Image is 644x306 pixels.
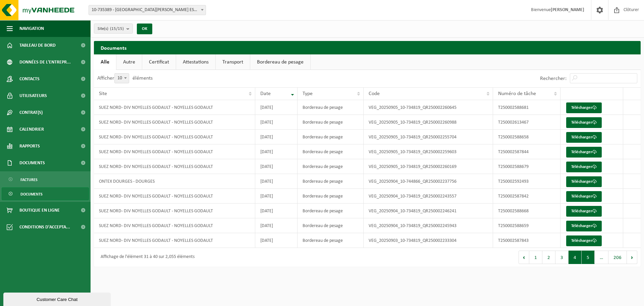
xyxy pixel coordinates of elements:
td: Bordereau de pesage [298,174,364,189]
span: Données de l'entrepr... [19,54,71,71]
td: VEG_20250905_10-734819_QR250002255704 [364,130,493,144]
span: 10 [115,74,129,83]
a: Télécharger [566,206,602,217]
a: Télécharger [566,191,602,202]
td: [DATE] [255,144,298,159]
span: 10 [114,73,129,83]
label: Rechercher: [540,76,567,81]
td: VEG_20250904_10-744866_QR250002237756 [364,174,493,189]
a: Factures [2,173,89,186]
td: Bordereau de pesage [298,144,364,159]
span: Documents [19,155,45,171]
td: VEG_20250905_10-734819_QR250002260645 [364,100,493,115]
button: 3 [555,251,569,264]
td: [DATE] [255,233,298,248]
td: VEG_20250905_10-734819_QR250002260988 [364,115,493,130]
td: ONTEX DOURGES - DOURGES [94,174,255,189]
td: Bordereau de pesage [298,189,364,204]
h2: Documents [94,41,641,54]
a: Télécharger [566,132,602,143]
td: T250002588658 [493,130,560,144]
span: Navigation [19,20,44,37]
td: Bordereau de pesage [298,204,364,218]
td: [DATE] [255,115,298,130]
td: T250002587844 [493,144,560,159]
td: SUEZ NORD- DIV NOYELLES GODAULT - NOYELLES GODAULT [94,204,255,218]
a: Télécharger [566,102,602,113]
a: Télécharger [566,117,602,128]
td: T250002613467 [493,115,560,130]
iframe: chat widget [3,291,112,306]
button: Previous [519,251,529,264]
td: VEG_20250905_10-734819_QR250002260169 [364,159,493,174]
span: Documents [20,188,43,201]
td: T250002588659 [493,218,560,233]
a: Télécharger [566,147,602,158]
div: Affichage de l'élément 31 à 40 sur 2,055 éléments [97,251,195,263]
a: Télécharger [566,176,602,187]
td: VEG_20250904_10-734819_QR250002245943 [364,218,493,233]
span: Contacts [19,71,40,87]
td: Bordereau de pesage [298,233,364,248]
span: Utilisateurs [19,87,47,104]
span: Factures [20,173,38,186]
a: Télécharger [566,221,602,231]
td: T250002592493 [493,174,560,189]
td: T250002587842 [493,189,560,204]
a: Alle [94,54,116,70]
span: Conditions d'accepta... [19,219,70,235]
span: Code [369,91,380,96]
td: VEG_20250905_10-734819_QR250002259603 [364,144,493,159]
td: VEG_20250903_10-734819_QR250002233304 [364,233,493,248]
a: Attestations [176,54,215,70]
button: 206 [608,251,627,264]
button: 5 [582,251,595,264]
td: SUEZ NORD- DIV NOYELLES GODAULT - NOYELLES GODAULT [94,159,255,174]
a: Certificat [142,54,176,70]
strong: [PERSON_NAME] [551,7,584,12]
td: SUEZ NORD- DIV NOYELLES GODAULT - NOYELLES GODAULT [94,130,255,144]
td: [DATE] [255,218,298,233]
td: T250002587843 [493,233,560,248]
button: Next [627,251,637,264]
td: SUEZ NORD- DIV NOYELLES GODAULT - NOYELLES GODAULT [94,218,255,233]
span: Site(s) [98,24,124,34]
td: VEG_20250904_10-734819_QR250002243557 [364,189,493,204]
span: Type [303,91,313,96]
td: Bordereau de pesage [298,218,364,233]
label: Afficher éléments [97,76,153,81]
td: VEG_20250904_10-734819_QR250002246241 [364,204,493,218]
td: T250002588681 [493,100,560,115]
td: [DATE] [255,204,298,218]
td: T250002588679 [493,159,560,174]
td: [DATE] [255,189,298,204]
count: (15/15) [110,27,124,31]
button: Site(s)(15/15) [94,24,133,34]
button: 2 [542,251,555,264]
td: SUEZ NORD- DIV NOYELLES GODAULT - NOYELLES GODAULT [94,115,255,130]
button: 1 [529,251,542,264]
td: [DATE] [255,174,298,189]
span: 10-735389 - SUEZ RV NORD EST - LILLE CEDEX 9 [89,5,206,15]
td: Bordereau de pesage [298,100,364,115]
span: Tableau de bord [19,37,56,54]
span: Contrat(s) [19,104,43,121]
a: Documents [2,187,89,200]
a: Transport [216,54,250,70]
span: Site [99,91,107,96]
td: [DATE] [255,130,298,144]
span: Rapports [19,138,40,155]
td: SUEZ NORD- DIV NOYELLES GODAULT - NOYELLES GODAULT [94,144,255,159]
button: 4 [569,251,582,264]
span: Boutique en ligne [19,202,60,219]
td: SUEZ NORD- DIV NOYELLES GODAULT - NOYELLES GODAULT [94,233,255,248]
td: Bordereau de pesage [298,159,364,174]
a: Autre [116,54,142,70]
td: [DATE] [255,100,298,115]
a: Télécharger [566,235,602,246]
span: … [595,251,608,264]
span: Calendrier [19,121,44,138]
span: Date [260,91,271,96]
td: SUEZ NORD- DIV NOYELLES GODAULT - NOYELLES GODAULT [94,100,255,115]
